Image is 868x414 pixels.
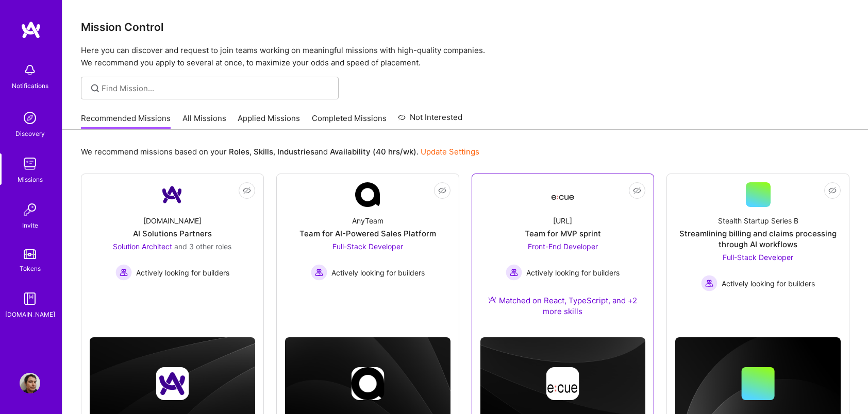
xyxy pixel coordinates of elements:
i: icon EyeClosed [828,186,837,195]
div: Tokens [20,263,41,274]
p: We recommend missions based on your , , and . [81,146,479,157]
span: Actively looking for builders [331,267,425,278]
b: Roles [229,147,249,157]
div: [DOMAIN_NAME] [143,215,202,226]
a: Company Logo[DOMAIN_NAME]AI Solutions PartnersSolution Architect and 3 other rolesActively lookin... [90,182,255,302]
p: Here you can discover and request to join teams working on meaningful missions with high-quality ... [81,44,849,69]
span: Actively looking for builders [136,267,229,278]
img: User Avatar [20,373,40,393]
img: teamwork [20,153,40,174]
b: Industries [277,147,314,157]
div: AI Solutions Partners [133,228,212,239]
a: Company Logo[URL]Team for MVP sprintFront-End Developer Actively looking for buildersActively loo... [480,182,646,329]
span: Actively looking for builders [722,278,815,289]
a: Recommended Missions [81,113,171,130]
div: Missions [18,174,43,185]
img: Actively looking for builders [311,264,327,281]
span: Full-Stack Developer [723,253,793,262]
i: icon EyeClosed [243,186,251,195]
img: Company logo [156,367,189,400]
img: Company logo [546,367,579,400]
b: Skills [254,147,273,157]
img: Invite [20,199,40,220]
b: Availability (40 hrs/wk) [330,147,416,157]
div: Team for MVP sprint [525,228,601,239]
a: Completed Missions [312,113,387,130]
div: [URL] [553,215,572,226]
a: Applied Missions [238,113,300,130]
img: tokens [24,249,36,259]
a: Update Settings [421,147,479,157]
span: Solution Architect [113,242,172,251]
i: icon SearchGrey [89,82,101,94]
a: Not Interested [398,111,462,130]
img: Actively looking for builders [701,275,717,291]
span: Front-End Developer [528,242,598,251]
img: Company Logo [355,182,380,207]
a: All Missions [182,113,226,130]
div: Notifications [12,80,48,91]
div: Invite [22,220,38,231]
img: Company logo [351,367,384,400]
img: Ateam Purple Icon [488,296,496,304]
img: discovery [20,108,40,128]
i: icon EyeClosed [633,186,641,195]
img: Company Logo [550,185,575,204]
img: Company Logo [160,182,185,207]
span: Full-Stack Developer [332,242,403,251]
a: User Avatar [17,373,43,393]
img: guide book [20,288,40,309]
div: Streamlining billing and claims processing through AI workflows [675,228,841,250]
div: [DOMAIN_NAME] [5,309,55,320]
h3: Mission Control [81,21,849,33]
span: Actively looking for builders [526,267,620,278]
a: Company LogoAnyTeamTeam for AI-Powered Sales PlatformFull-Stack Developer Actively looking for bu... [285,182,450,302]
a: Stealth Startup Series BStreamlining billing and claims processing through AI workflowsFull-Stack... [675,182,841,302]
div: Matched on React, TypeScript, and +2 more skills [480,295,646,317]
div: AnyTeam [352,215,383,226]
img: Actively looking for builders [115,264,132,281]
i: icon EyeClosed [438,186,446,195]
img: bell [20,60,40,80]
div: Stealth Startup Series B [718,215,798,226]
img: Actively looking for builders [506,264,522,281]
img: logo [21,21,41,39]
div: Team for AI-Powered Sales Platform [299,228,436,239]
div: Discovery [15,128,45,139]
span: and 3 other roles [174,242,231,251]
input: Find Mission... [102,83,331,94]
